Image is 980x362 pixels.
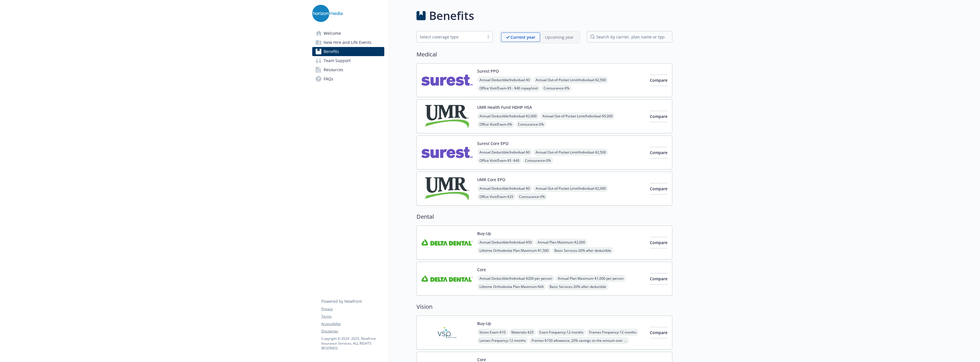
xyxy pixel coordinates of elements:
span: Coinsurance - 0% [517,193,547,200]
span: Annual Deductible/Individual - $0 [477,76,532,83]
a: Welcome [312,29,384,38]
span: Annual Plan Maximum - $2,000 [535,239,587,246]
button: Compare [650,273,667,285]
button: Core [477,267,486,273]
button: Compare [650,183,667,195]
span: Frames Frequency - 12 months [587,329,639,336]
span: Coinsurance - 0% [523,157,553,164]
span: Annual Out-of-Pocket Limit/Individual - $2,000 [533,185,608,192]
span: Lifetime Orthodontia Plan Maximum - N/A [477,283,546,290]
img: Vision Service Plan carrier logo [421,320,473,345]
div: Select coverage type [420,34,481,40]
span: Compare [650,330,667,335]
span: Annual Deductible/Individual - $2,000 [477,113,539,120]
a: Privacy [321,306,384,312]
span: Materials - $25 [509,329,536,336]
span: Vision Exam - $10 [477,329,508,336]
span: Annual Deductible/Individual - $200 per person [477,275,554,282]
button: Compare [650,327,667,338]
span: Compare [650,240,667,245]
a: Terms [321,314,384,319]
span: Compare [650,186,667,191]
span: Exam Frequency - 12 months [537,329,586,336]
button: Surest Core EPO [477,140,509,146]
span: New Hire and Life Events [324,38,371,47]
h2: Dental [416,212,672,221]
p: Copyright © 2024 - 2025 , Newfront Insurance Services, ALL RIGHTS RESERVED [321,336,384,351]
img: Surest carrier logo [421,68,473,92]
span: Annual Deductible/Individual - $0 [477,185,532,192]
span: Compare [650,276,667,281]
img: Delta Dental Insurance Company carrier logo [421,267,473,291]
a: Team Support [312,56,384,65]
span: Team Support [324,56,351,65]
span: Compare [650,77,667,83]
button: Buy-Up [477,230,491,236]
span: Compare [650,114,667,119]
a: Resources [312,65,384,74]
button: Compare [650,147,667,158]
a: New Hire and Life Events [312,38,384,47]
span: Coinsurance - 0% [516,121,546,128]
span: Welcome [324,29,341,38]
button: Buy-Up [477,320,491,326]
span: Office Visit/Exam - $5 - $40 copay/visit [477,85,540,92]
span: Basic Services - 20% after deductible [552,247,613,254]
span: Office Visit/Exam - $5 -$40 [477,157,522,164]
span: Resources [324,65,343,74]
span: Benefits [324,47,339,56]
a: Disclaimer [321,329,384,334]
img: Surest carrier logo [421,140,473,165]
button: UMR Health Fund HDHP HSA [477,104,532,110]
span: Annual Out-of-Pocket Limit/Individual - $2,500 [533,76,608,83]
span: Compare [650,150,667,155]
span: Lenses Frequency - 12 months [477,337,528,344]
button: Compare [650,237,667,248]
button: Compare [650,75,667,86]
span: Coinsurance - 0% [541,85,572,92]
span: Annual Deductible/Individual - $50 [477,239,534,246]
span: Annual Out-of-Pocket Limit/Individual - $5,000 [540,113,615,120]
span: Annual Plan Maximum - $1,000 per person [556,275,626,282]
p: Upcoming year [545,34,574,40]
a: FAQs [312,74,384,83]
span: Basic Services - 20% after deductible [547,283,609,290]
h2: Medical [416,50,672,59]
span: FAQs [324,74,333,83]
img: Delta Dental Insurance Company carrier logo [421,230,473,255]
h1: Benefits [429,7,474,24]
span: Office Visit/Exam - $25 [477,193,516,200]
span: Annual Deductible/Individual - $0 [477,149,532,156]
button: Surest PPO [477,68,499,74]
img: UMR carrier logo [421,177,473,201]
input: search by carrier, plan name or type [587,31,672,42]
p: Current year [511,34,535,40]
h2: Vision [416,302,672,311]
a: Accessibility [321,321,384,326]
span: Frames - $150 allowance, 20% savings on the amount over your allowance [529,337,629,344]
a: Benefits [312,47,384,56]
button: UMR Core EPO [477,177,505,183]
span: Lifetime Orthodontia Plan Maximum - $1,500 [477,247,551,254]
button: Compare [650,111,667,122]
span: Office Visit/Exam - 0% [477,121,514,128]
img: UMR carrier logo [421,104,473,128]
span: Annual Out-of-Pocket Limit/Individual - $2,500 [533,149,608,156]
